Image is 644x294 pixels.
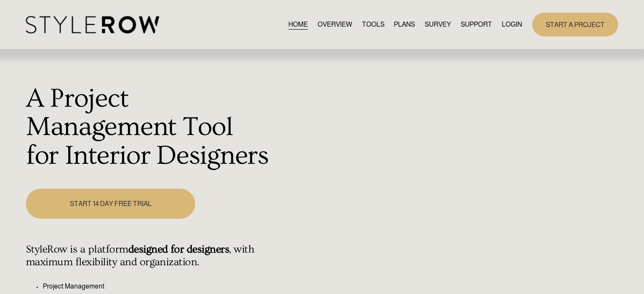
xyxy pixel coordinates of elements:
[128,243,229,256] strong: designed for designers
[394,19,415,30] a: PLANS
[532,13,618,36] a: START A PROJECT
[26,85,270,170] h1: A Project Management Tool for Interior Designers
[425,19,451,30] a: SURVEY
[502,19,522,30] a: LOGIN
[26,189,195,219] a: START 14 DAY FREE TRIAL
[288,19,308,30] a: HOME
[318,19,352,30] a: OVERVIEW
[26,243,270,269] h4: StyleRow is a platform , with maximum flexibility and organization.
[461,19,492,30] span: SUPPORT
[26,16,159,33] img: StyleRow
[43,281,270,291] p: Project Management
[461,19,492,30] a: folder dropdown
[362,19,384,30] a: TOOLS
